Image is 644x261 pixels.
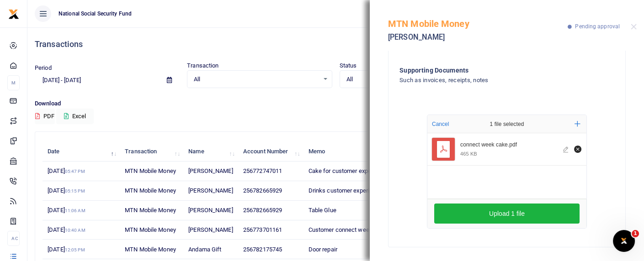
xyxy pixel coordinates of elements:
[125,207,176,214] span: MTN Mobile Money
[7,75,20,90] li: M
[573,144,583,154] button: Remove file
[613,230,635,252] iframe: Intercom live chat
[48,207,85,214] span: [DATE]
[65,228,85,233] small: 10:40 AM
[35,73,160,88] input: select period
[65,169,85,174] small: 05:47 PM
[460,151,477,157] div: 465 KB
[399,75,577,85] h4: Such as invoices, receipts, notes
[243,207,282,214] span: 256782665929
[125,246,176,253] span: MTN Mobile Money
[188,207,233,214] span: [PERSON_NAME]
[125,187,176,194] span: MTN Mobile Money
[65,188,85,193] small: 05:15 PM
[8,10,19,17] a: logo-small logo-large logo-large
[429,118,452,130] button: Cancel
[125,226,176,233] span: MTN Mobile Money
[188,167,233,174] span: [PERSON_NAME]
[434,204,580,224] button: Upload 1 file
[632,230,639,237] span: 1
[309,167,403,174] span: Cake for customer experience week
[65,247,85,252] small: 12:05 PM
[309,207,336,214] span: Table Glue
[35,39,637,49] h4: Transactions
[243,226,282,233] span: 256773701161
[65,208,85,213] small: 11:06 AM
[35,63,52,73] label: Period
[35,109,55,124] button: PDF
[561,144,571,154] button: Edit file connect week cake.pdf
[460,141,558,149] div: connect week cake.pdf
[575,23,620,30] span: Pending approval
[309,187,398,194] span: Drinks customer experience week
[48,167,85,174] span: [DATE]
[427,115,587,229] div: File Uploader
[56,109,94,124] button: Excel
[48,187,85,194] span: [DATE]
[243,187,282,194] span: 256782665929
[243,246,282,253] span: 256782175745
[388,18,568,29] h5: MTN Mobile Money
[35,99,637,109] p: Download
[340,61,357,70] label: Status
[346,75,471,84] span: All
[8,9,19,20] img: logo-small
[388,33,568,42] h5: [PERSON_NAME]
[120,142,183,162] th: Transaction: activate to sort column ascending
[55,10,135,18] span: National Social Security Fund
[48,226,85,233] span: [DATE]
[631,24,637,30] button: Close
[188,226,233,233] span: [PERSON_NAME]
[238,142,303,162] th: Account Number: activate to sort column ascending
[309,246,337,253] span: Door repair
[571,117,584,130] button: Add more files
[187,61,218,70] label: Transaction
[188,246,221,253] span: Andama Gift
[194,75,319,84] span: All
[309,226,425,233] span: Customer connect week gifts for customers
[43,142,120,162] th: Date: activate to sort column descending
[243,167,282,174] span: 256772747011
[303,142,431,162] th: Memo: activate to sort column ascending
[468,115,546,133] div: 1 file selected
[7,231,20,246] li: Ac
[188,187,233,194] span: [PERSON_NAME]
[399,65,577,75] h4: Supporting Documents
[48,246,85,253] span: [DATE]
[183,142,238,162] th: Name: activate to sort column ascending
[125,167,176,174] span: MTN Mobile Money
